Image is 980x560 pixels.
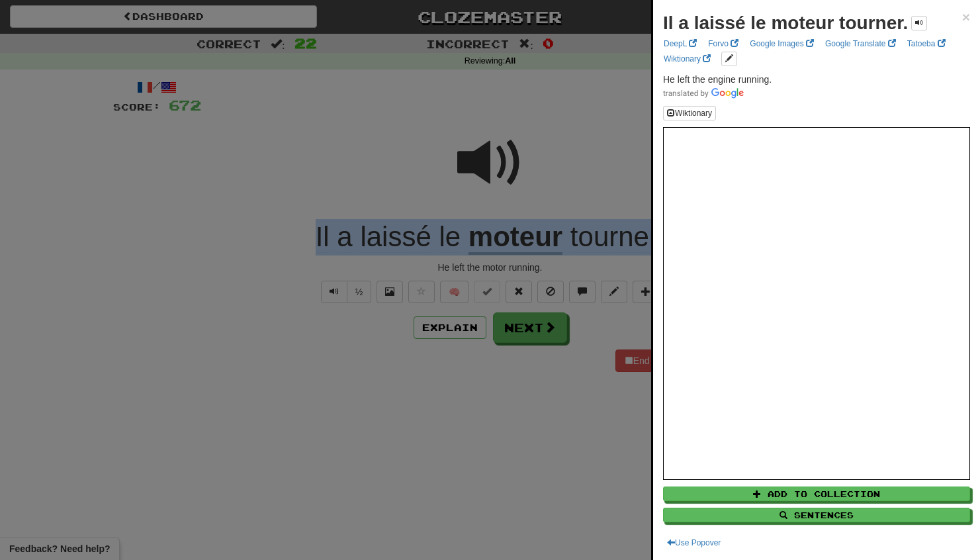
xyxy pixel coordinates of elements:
span: × [962,9,970,24]
button: Close [962,10,970,24]
span: He left the engine running. [663,74,772,85]
a: Google Images [746,36,818,51]
a: DeepL [660,36,701,51]
a: Wiktionary [660,52,715,66]
button: edit links [721,52,737,66]
img: Color short [663,88,744,99]
strong: Il a laissé le moteur tourner. [663,13,908,33]
a: Tatoeba [903,36,950,51]
button: Wiktionary [663,106,716,120]
button: Sentences [663,508,970,522]
button: Add to Collection [663,487,970,501]
a: Google Translate [821,36,900,51]
a: Forvo [704,36,742,51]
button: Use Popover [663,536,725,550]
